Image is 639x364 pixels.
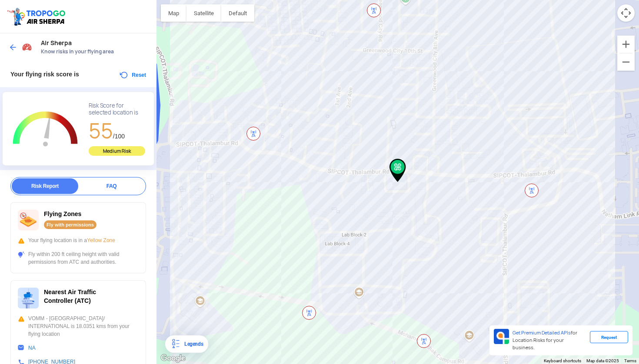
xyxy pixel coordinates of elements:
div: Fly within 200 ft ceiling height with valid permissions from ATC and authorities. [18,250,139,266]
button: Zoom out [617,53,635,71]
img: Risk Scores [22,42,32,52]
span: Air Sherpa [41,39,148,46]
span: Get Premium Detailed APIs [513,330,571,336]
div: Request [590,331,628,343]
img: ic_arrow_back_blue.svg [9,43,17,52]
img: ic_nofly.svg [18,210,39,230]
div: Medium Risk [89,146,145,156]
button: Map camera controls [617,4,635,22]
div: Risk Score for selected location is [89,102,145,116]
span: Map data ©2025 [586,358,619,363]
span: Flying Zones [44,210,81,217]
div: Risk Report [12,178,78,194]
div: Your flying location is in a [18,236,139,244]
a: NA [28,345,36,351]
span: Yellow Zone [87,237,115,243]
span: Nearest Air Traffic Controller (ATC) [44,289,96,304]
g: Chart [9,102,82,157]
div: Legends [181,339,203,349]
button: Reset [119,70,146,80]
a: Terms [624,358,636,363]
div: VOMM - [GEOGRAPHIC_DATA]/ INTERNATIONAL is 18.0351 kms from your flying location [18,315,139,338]
span: 55 [89,117,113,144]
div: FAQ [78,178,145,194]
div: Fly with permissions [44,220,97,229]
img: Legends [170,339,181,349]
img: ic_tgdronemaps.svg [7,7,68,26]
button: Show satellite imagery [186,4,221,22]
img: ic_atc.svg [18,288,39,308]
img: Premium APIs [494,329,509,344]
a: Open this area in Google Maps (opens a new window) [159,353,187,364]
span: Your flying risk score is [10,71,79,78]
button: Show street map [161,4,186,22]
div: for Location Risks for your business. [509,329,590,352]
span: /100 [113,133,125,140]
button: Keyboard shortcuts [544,358,581,364]
span: Know risks in your flying area [41,48,148,55]
button: Zoom in [617,36,635,53]
img: Google [159,353,187,364]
